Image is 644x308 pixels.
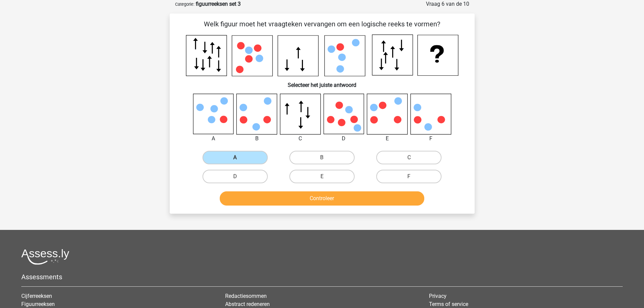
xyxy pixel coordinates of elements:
img: Assessly logo [21,249,69,265]
strong: figuurreeksen set 3 [196,1,241,7]
div: F [405,135,456,143]
label: C [376,151,442,164]
label: F [376,170,442,183]
a: Figuurreeksen [21,301,55,307]
a: Cijferreeksen [21,293,52,299]
label: A [202,151,268,164]
a: Privacy [429,293,447,299]
button: Controleer [220,191,424,206]
div: A [188,135,239,143]
div: D [318,135,369,143]
div: C [275,135,326,143]
div: B [231,135,282,143]
p: Welk figuur moet het vraagteken vervangen om een logische reeks te vormen? [181,19,464,29]
small: Categorie: [175,2,194,7]
div: E [362,135,413,143]
label: D [202,170,268,183]
a: Terms of service [429,301,468,307]
a: Redactiesommen [225,293,267,299]
label: B [289,151,355,164]
a: Abstract redeneren [225,301,270,307]
h6: Selecteer het juiste antwoord [181,76,464,88]
h5: Assessments [21,273,623,281]
label: E [289,170,355,183]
